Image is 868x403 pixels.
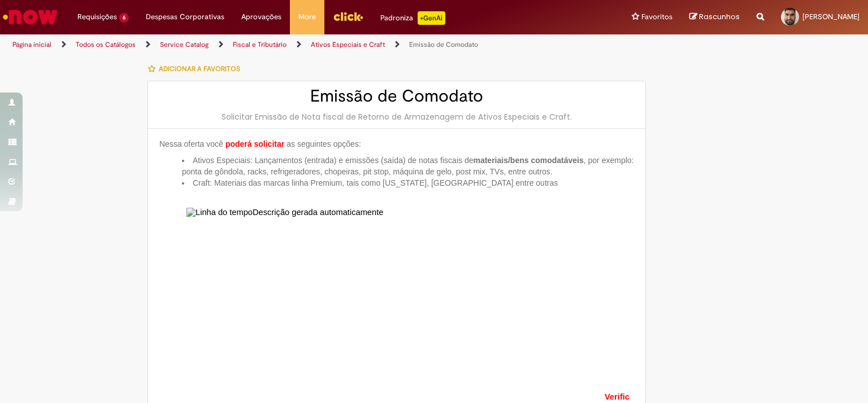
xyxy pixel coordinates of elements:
span: as seguintes opções: [287,139,361,148]
span: Aprovações [241,11,281,23]
strong: materiais/bens comodatáveis [473,156,583,165]
h2: Emissão de Comodato [159,87,634,106]
ul: Trilhas de página [8,34,570,55]
li: Craft: Materiais das marcas linha Premium, tais como [US_STATE], [GEOGRAPHIC_DATA] entre outras [182,177,634,189]
a: Página inicial [12,40,51,49]
button: Adicionar a Favoritos [147,57,246,81]
span: [PERSON_NAME] [802,12,860,21]
span: 6 [119,13,129,23]
span: poderá solicitar [225,139,284,148]
a: Service Catalog [160,40,209,49]
span: Despesas Corporativas [146,11,224,23]
span: Nessa oferta você [159,139,223,148]
a: Emissão de Comodato [409,40,478,49]
span: Requisições [77,11,117,23]
a: Rascunhos [689,12,740,23]
div: Solicitar Emissão de Nota fiscal de Retorno de Armazenagem de Ativos Especiais e Craft. [159,111,634,122]
span: Favoritos [641,11,672,23]
div: Padroniza [380,11,445,25]
p: +GenAi [418,11,445,25]
span: More [298,11,316,23]
a: Ativos Especiais e Craft [311,40,385,49]
a: Fiscal e Tributário [233,40,287,49]
img: click_logo_yellow_360x200.png [333,8,363,25]
img: ServiceNow [1,6,59,28]
li: Ativos Especiais: Lançamentos (entrada) e emissões (saída) de notas fiscais de , por exemplo: pon... [182,155,634,177]
a: Todos os Catálogos [76,40,136,49]
span: Adicionar a Favoritos [159,64,240,73]
span: Rascunhos [699,11,740,22]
